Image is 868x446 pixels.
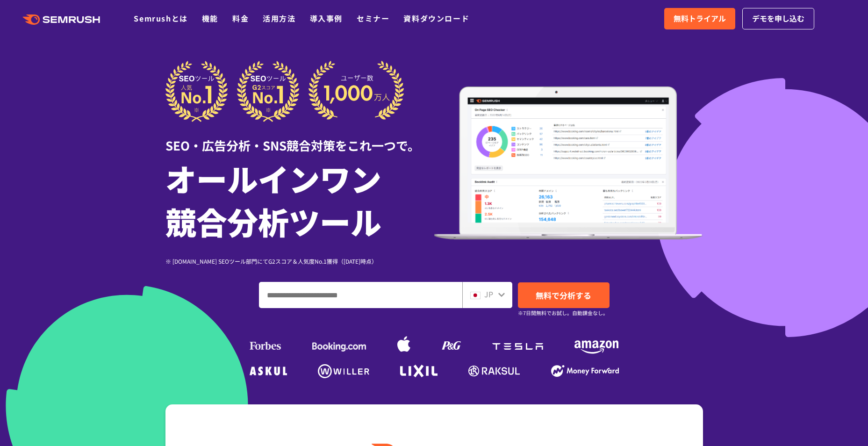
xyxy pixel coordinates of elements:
[259,282,462,308] input: ドメイン、キーワードまたはURLを入力してください
[202,13,218,24] a: 機能
[357,13,389,24] a: セミナー
[484,288,493,300] span: JP
[165,157,434,243] h1: オールインワン 競合分析ツール
[742,8,814,29] a: デモを申し込む
[536,289,591,301] span: 無料で分析する
[310,13,343,24] a: 導入事例
[165,122,434,154] div: SEO・広告分析・SNS競合対策をこれ一つで。
[664,8,735,29] a: 無料トライアル
[674,13,726,25] span: 無料トライアル
[752,13,804,25] span: デモを申し込む
[134,13,187,24] a: Semrushとは
[263,13,295,24] a: 活用方法
[403,13,469,24] a: 資料ダウンロード
[518,309,608,317] small: ※7日間無料でお試し。自動課金なし。
[165,257,434,266] div: ※ [DOMAIN_NAME] SEOツール部門にてG2スコア＆人気度No.1獲得（[DATE]時点）
[232,13,249,24] a: 料金
[518,282,610,308] a: 無料で分析する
